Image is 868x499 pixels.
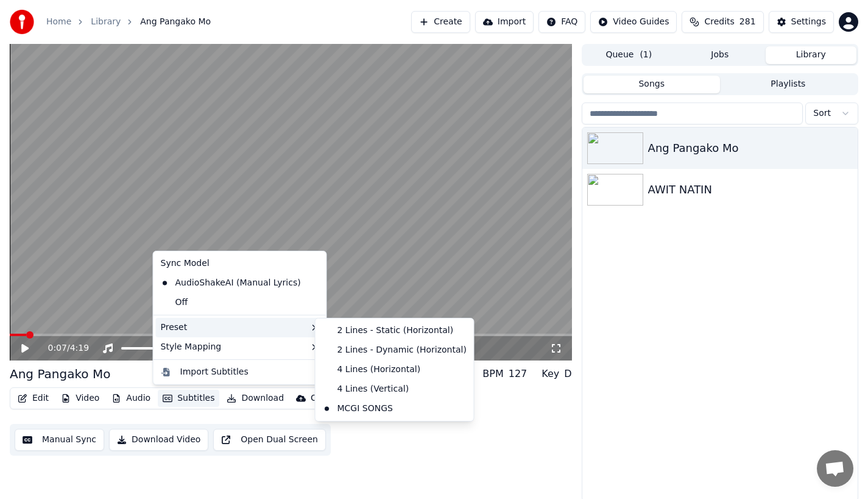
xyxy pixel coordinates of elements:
[318,379,471,399] div: 4 Lines (Vertical)
[769,11,834,33] button: Settings
[791,16,826,28] div: Settings
[482,367,503,381] div: BPM
[107,390,155,407] button: Audio
[318,321,471,340] div: 2 Lines - Static (Horizontal)
[648,140,853,157] div: Ang Pangako Mo
[590,11,677,33] button: Video Guides
[509,367,528,381] div: 127
[766,46,856,64] button: Library
[156,318,324,337] div: Preset
[311,392,367,404] div: Cloud Library
[109,429,208,451] button: Download Video
[156,337,324,357] div: Style Mapping
[46,16,211,28] nav: breadcrumb
[180,366,249,378] div: Import Subtitles
[648,181,853,198] div: AWIT NATIN
[813,107,831,120] span: Sort
[640,49,652,61] span: ( 1 )
[411,11,470,33] button: Create
[158,390,219,407] button: Subtitles
[91,16,121,28] a: Library
[674,46,765,64] button: Jobs
[48,342,67,354] span: 0:07
[739,16,756,28] span: 281
[10,365,110,382] div: Ang Pangako Mo
[318,360,471,379] div: 4 Lines (Horizontal)
[70,342,89,354] span: 4:19
[584,76,720,93] button: Songs
[564,367,571,381] div: D
[15,429,104,451] button: Manual Sync
[475,11,534,33] button: Import
[222,390,289,407] button: Download
[56,390,104,407] button: Video
[318,340,471,360] div: 2 Lines - Dynamic (Horizontal)
[720,76,856,93] button: Playlists
[817,450,853,487] div: Open chat
[156,254,324,273] div: Sync Model
[318,399,471,418] div: MCGI SONGS
[156,273,306,293] div: AudioShakeAI (Manual Lyrics)
[10,10,34,34] img: youka
[682,11,763,33] button: Credits281
[48,342,77,354] div: /
[140,16,211,28] span: Ang Pangako Mo
[584,46,674,64] button: Queue
[46,16,71,28] a: Home
[13,390,54,407] button: Edit
[538,11,585,33] button: FAQ
[213,429,326,451] button: Open Dual Screen
[542,367,559,381] div: Key
[704,16,734,28] span: Credits
[156,293,324,312] div: Off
